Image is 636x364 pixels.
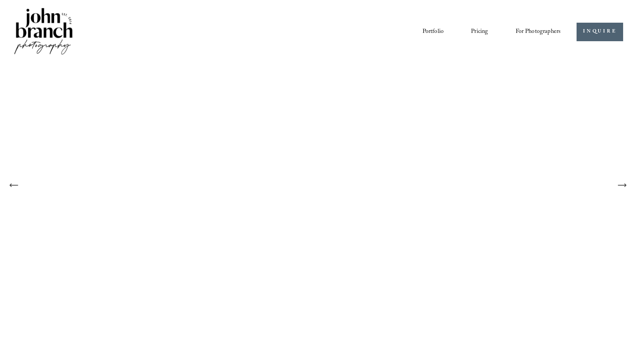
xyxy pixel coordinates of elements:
[13,6,74,57] img: John Branch IV Photography
[614,177,630,194] button: Next Slide
[516,26,561,38] span: For Photographers
[516,25,561,38] a: folder dropdown
[422,25,444,38] a: Portfolio
[471,25,488,38] a: Pricing
[577,23,623,41] a: INQUIRE
[6,177,22,194] button: Previous Slide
